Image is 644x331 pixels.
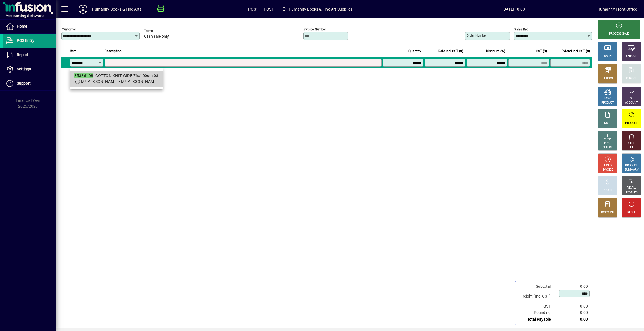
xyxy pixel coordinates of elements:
div: PRODUCT [601,101,614,105]
div: EFTPOS [603,76,613,81]
div: - COTTON KNIT WIDE 76x100cm 08 [74,73,158,79]
div: PRODUCT [625,121,638,125]
div: DISCOUNT [601,210,614,215]
div: SUMMARY [624,168,638,172]
td: Subtotal [518,283,556,290]
mat-label: Invoice number [304,27,326,31]
div: PRODUCT [625,164,638,168]
div: LINE [629,145,634,150]
span: Humanity Books & Fine Art Supplies [280,4,354,14]
td: 0.00 [556,316,590,323]
span: M/[PERSON_NAME] - M/[PERSON_NAME] [81,79,158,84]
div: RESET [627,210,636,215]
button: Profile [74,4,92,14]
td: 0.00 [556,283,590,290]
span: [DATE] 10:03 [430,5,597,14]
td: 0.00 [556,303,590,310]
div: DELETE [627,141,636,145]
div: INVOICE [602,168,613,172]
div: MISC [604,97,611,101]
div: ACCOUNT [625,101,638,105]
span: Rate incl GST ($) [438,48,463,54]
span: Reports [17,52,30,57]
td: Freight (Incl GST) [518,290,556,303]
div: PRICE [604,141,612,145]
span: POS Entry [17,38,34,43]
span: Description [105,48,122,54]
div: PROCESS SALE [609,32,629,36]
div: PROFIT [603,188,612,192]
span: POS1 [264,5,274,14]
div: GL [630,97,633,101]
span: Terms [144,29,177,33]
span: Settings [17,67,31,71]
td: 0.00 [556,310,590,316]
div: Humanity Books & Fine Arts [92,5,142,14]
div: INVOICES [625,190,637,194]
div: CHEQUE [626,54,637,58]
div: CASH [604,54,611,58]
span: Quantity [408,48,421,54]
div: NOTE [604,121,611,125]
span: Home [17,24,27,28]
td: GST [518,303,556,310]
div: RECALL [627,186,636,190]
span: Extend incl GST ($) [562,48,590,54]
div: CHARGE [626,76,637,81]
em: 35336108 [74,73,93,78]
mat-label: Customer [62,27,76,31]
a: Support [3,76,56,90]
mat-label: Sales rep [514,27,528,31]
span: Cash sale only [144,34,169,39]
td: Rounding [518,310,556,316]
mat-option: 35336108 - COTTON KNIT WIDE 76x100cm 08 [70,71,163,87]
span: Humanity Books & Fine Art Supplies [289,5,352,14]
div: Humanity Front Office [597,5,637,14]
a: Home [3,20,56,33]
div: SELECT [603,145,613,150]
a: Settings [3,62,56,76]
td: Total Payable [518,316,556,323]
span: Discount (%) [486,48,505,54]
mat-label: Order number [467,33,487,37]
div: HOLD [604,164,611,168]
span: POS1 [248,5,258,14]
span: Item [70,48,77,54]
a: Reports [3,48,56,62]
span: Support [17,81,31,85]
span: GST ($) [536,48,547,54]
